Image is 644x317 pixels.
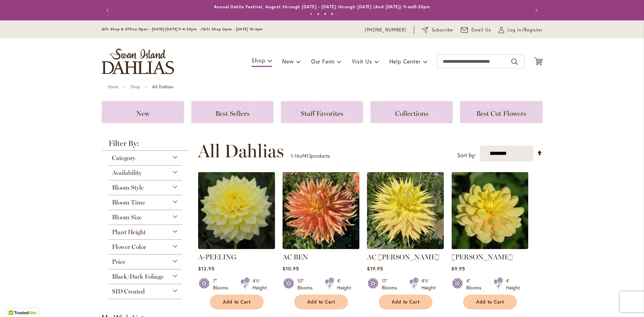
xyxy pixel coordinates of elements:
[295,152,299,159] span: 16
[198,172,275,249] img: A-Peeling
[451,172,528,249] img: AHOY MATEY
[451,244,528,250] a: AHOY MATEY
[198,244,275,250] a: A-Peeling
[506,277,520,291] div: 4' Height
[367,265,383,272] span: $19.95
[102,49,174,74] a: store logo
[112,214,142,221] span: Bloom Size
[370,101,453,123] a: Collections
[112,243,146,251] span: Flower Color
[324,13,326,15] button: 3 of 4
[112,288,145,295] span: SID Created
[198,141,284,161] span: All Dahlias
[112,199,145,206] span: Bloom Time
[389,58,421,65] span: Help Center
[476,299,504,305] span: Add to Cart
[112,273,164,280] span: Black/Dark Foliage
[392,299,420,305] span: Add to Cart
[198,253,236,261] a: A-PEELING
[294,295,348,309] button: Add to Cart
[367,253,439,261] a: AC [PERSON_NAME]
[331,13,333,15] button: 4 of 4
[215,109,249,118] span: Best Sellers
[283,253,308,261] a: AC BEN
[379,295,432,309] button: Add to Cart
[499,27,543,33] a: Log In/Register
[451,265,465,272] span: $9.95
[283,265,299,272] span: $10.95
[451,253,513,261] a: [PERSON_NAME]
[461,27,491,33] a: Email Us
[291,150,330,161] p: - of products
[112,169,142,177] span: Availability
[457,149,476,162] label: Sort by:
[317,13,319,15] button: 2 of 4
[466,277,485,291] div: 4" Blooms
[223,299,251,305] span: Add to Cart
[471,27,491,33] span: Email Us
[365,27,407,33] a: [PHONE_NUMBER]
[432,27,453,33] span: Subscribe
[152,84,173,89] strong: All Dahlias
[112,154,135,162] span: Category
[112,228,146,236] span: Plant Height
[307,299,336,305] span: Add to Cart
[463,295,517,309] button: Add to Cart
[422,27,453,33] a: Subscribe
[102,27,203,31] span: Gift Shop & Office Open - [DATE]-[DATE] 9-4:30pm /
[131,84,140,89] a: Shop
[5,293,24,312] iframe: Launch Accessibility Center
[191,101,274,123] a: Best Sellers
[283,172,359,249] img: AC BEN
[395,109,428,118] span: Collections
[203,27,263,31] span: Gift Shop Open - [DATE] 10-3pm
[102,140,189,151] strong: Filter By:
[102,101,184,123] a: New
[198,265,215,272] span: $12.95
[529,3,543,17] button: Next
[252,57,265,64] span: Shop
[283,244,359,250] a: AC BEN
[311,58,335,65] span: Our Farm
[281,101,363,123] a: Staff Favorites
[112,258,125,266] span: Price
[136,109,150,118] span: New
[301,109,343,118] span: Staff Favorites
[253,277,267,291] div: 4½' Height
[382,277,401,291] div: 11" Blooms
[112,184,144,191] span: Bloom Style
[304,152,311,159] span: 412
[214,4,430,9] a: Annual Dahlia Festival, August through [DATE] - [DATE] through [DATE] (And [DATE]) 9-am5:30pm
[282,58,294,65] span: New
[108,84,119,89] a: Home
[297,277,317,291] div: 10" Blooms
[310,13,313,15] button: 1 of 4
[367,172,444,249] img: AC Jeri
[210,295,264,309] button: Add to Cart
[421,277,436,291] div: 4½' Height
[213,277,232,291] div: 7" Blooms
[102,3,115,17] button: Previous
[291,152,293,159] span: 1
[367,244,444,250] a: AC Jeri
[337,277,351,291] div: 4' Height
[460,101,542,123] a: Best Cut Flowers
[352,58,372,65] span: Visit Us
[508,27,543,33] span: Log In/Register
[476,109,526,118] span: Best Cut Flowers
